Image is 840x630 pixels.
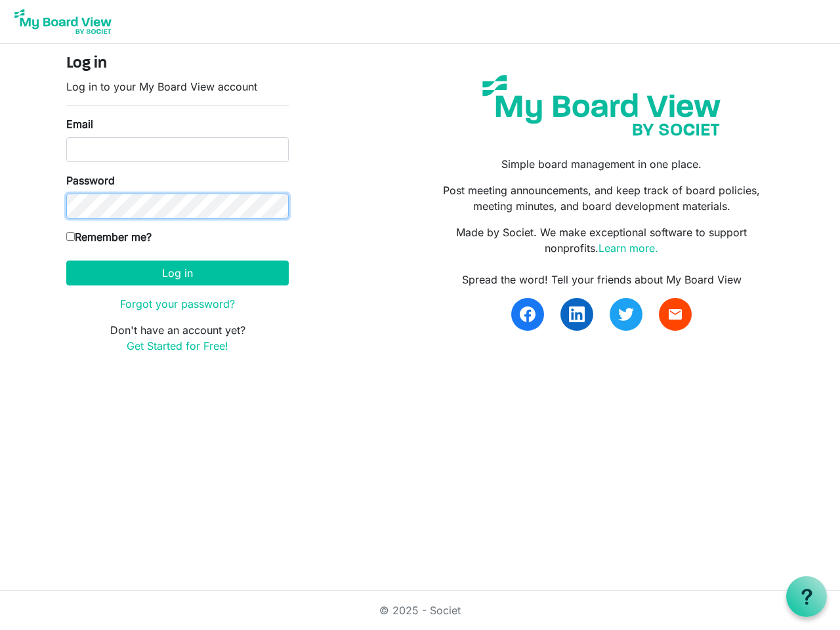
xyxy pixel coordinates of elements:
[598,241,658,255] a: Learn more.
[430,156,774,172] p: Simple board management in one place.
[66,54,289,73] h4: Log in
[472,65,730,146] img: my-board-view-societ.svg
[618,306,634,322] img: twitter.svg
[667,306,683,322] span: email
[66,79,289,94] p: Log in to your My Board View account
[379,604,461,617] a: © 2025 - Societ
[66,173,115,188] label: Password
[120,297,235,310] a: Forgot your password?
[66,229,152,245] label: Remember me?
[127,339,228,352] a: Get Started for Free!
[66,232,75,241] input: Remember me?
[430,272,774,287] div: Spread the word! Tell your friends about My Board View
[66,261,289,285] button: Log in
[569,306,585,322] img: linkedin.svg
[430,182,774,214] p: Post meeting announcements, and keep track of board policies, meeting minutes, and board developm...
[430,224,774,256] p: Made by Societ. We make exceptional software to support nonprofits.
[10,5,115,38] img: My Board View Logo
[66,116,93,132] label: Email
[520,306,535,322] img: facebook.svg
[66,322,289,354] p: Don't have an account yet?
[659,298,692,331] a: email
